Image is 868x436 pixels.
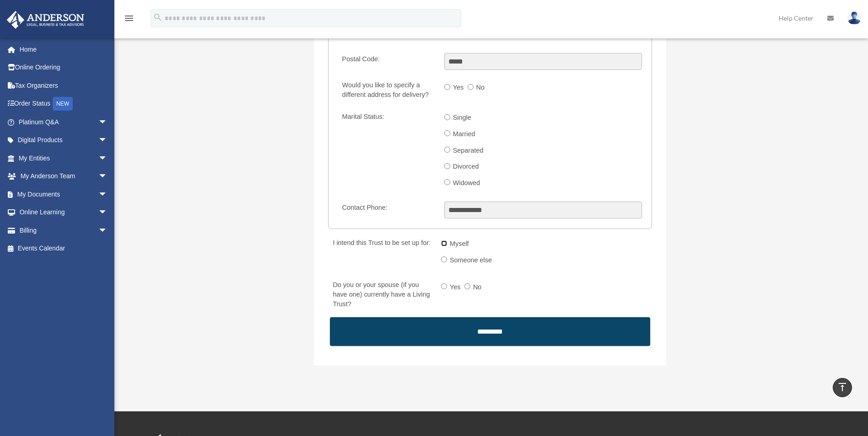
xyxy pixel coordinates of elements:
label: Would you like to specify a different address for delivery? [338,79,437,101]
a: Digital Productsarrow_drop_down [6,131,121,149]
a: Online Learningarrow_drop_down [6,203,121,222]
label: No [474,80,489,95]
i: menu [124,13,135,24]
a: Online Ordering [6,58,121,77]
label: Someone else [447,253,496,268]
label: Single [450,111,475,125]
label: No [470,280,485,295]
a: My Anderson Teamarrow_drop_down [6,167,121,186]
a: Billingarrow_drop_down [6,221,121,239]
a: Home [6,40,121,58]
span: arrow_drop_down [98,221,117,240]
label: Married [450,127,479,142]
div: NEW [53,97,73,111]
i: vertical_align_top [837,382,848,393]
label: Yes [450,80,468,95]
a: vertical_align_top [833,378,852,397]
a: My Entitiesarrow_drop_down [6,149,121,167]
span: arrow_drop_down [98,149,117,168]
span: arrow_drop_down [98,203,117,222]
span: arrow_drop_down [98,131,117,150]
a: My Documentsarrow_drop_down [6,185,121,203]
a: Events Calendar [6,239,121,258]
label: Marital Status: [338,111,437,192]
label: Widowed [450,176,484,191]
a: Platinum Q&Aarrow_drop_down [6,113,121,131]
label: Do you or your spouse (if you have one) currently have a Living Trust? [329,279,434,311]
span: arrow_drop_down [98,167,117,186]
label: I intend this Trust to be set up for: [329,237,434,270]
span: arrow_drop_down [98,113,117,132]
img: User Pic [847,11,861,25]
a: Order StatusNEW [6,95,121,113]
label: Separated [450,144,487,158]
label: Contact Phone: [338,202,437,219]
label: Divorced [450,160,483,174]
label: Yes [447,280,464,295]
label: Postal Code: [338,53,437,70]
a: menu [124,16,135,24]
img: Anderson Advisors Platinum Portal [4,11,87,29]
span: arrow_drop_down [98,185,117,204]
i: search [153,12,163,22]
label: Myself [447,237,473,252]
a: Tax Organizers [6,76,121,95]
